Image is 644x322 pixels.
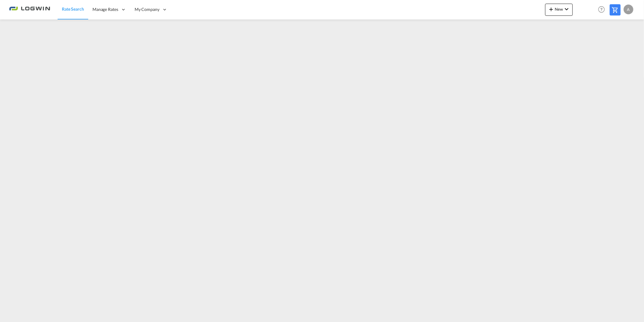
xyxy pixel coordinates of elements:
[62,6,84,12] span: Rate Search
[92,6,118,12] span: Manage Rates
[135,6,159,12] span: My Company
[596,4,607,15] span: Help
[9,3,50,16] img: 2761ae10d95411efa20a1f5e0282d2d7.png
[548,5,555,13] md-icon: icon-plus 400-fg
[545,4,573,16] button: icon-plus 400-fgNewicon-chevron-down
[624,5,633,14] div: A
[563,5,570,13] md-icon: icon-chevron-down
[548,7,570,12] span: New
[596,4,610,15] div: Help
